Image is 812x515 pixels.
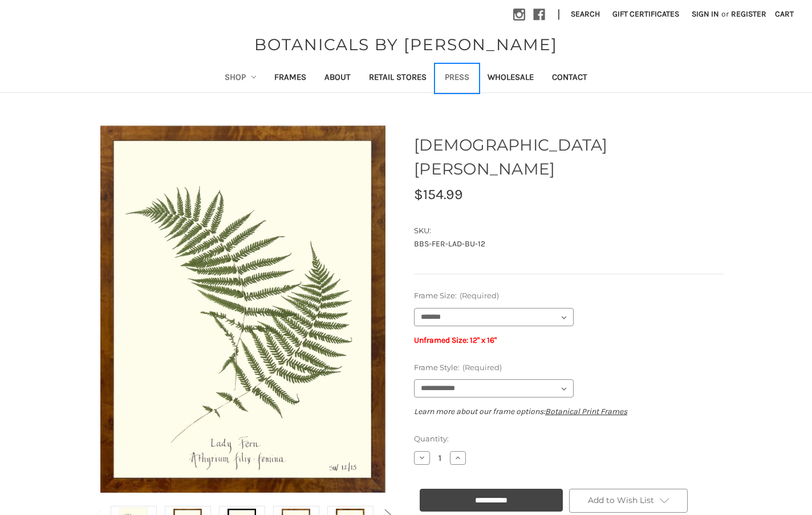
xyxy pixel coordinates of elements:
a: BOTANICALS BY [PERSON_NAME] [249,33,563,56]
span: or [720,8,730,20]
small: (Required) [462,363,502,372]
h1: [DEMOGRAPHIC_DATA] [PERSON_NAME] [414,133,724,181]
label: Frame Size: [414,290,724,302]
a: Contact [543,64,596,92]
a: Wholesale [478,64,543,92]
a: Frames [265,64,315,92]
p: Unframed Size: 12" x 16" [414,334,724,346]
a: Botanical Print Frames [545,407,627,416]
label: Frame Style: [414,362,724,374]
p: Learn more about our frame options: [414,405,724,417]
dd: BBS-FER-LAD-BU-12 [414,238,724,250]
a: Shop [216,64,266,92]
a: Press [436,64,478,92]
dt: SKU: [414,225,721,237]
a: Retail Stores [360,64,436,92]
label: Quantity: [414,433,724,445]
a: Add to Wish List [569,489,688,513]
span: $154.99 [414,186,463,202]
small: (Required) [460,291,499,300]
li: | [553,6,565,24]
span: Cart [775,9,794,19]
span: Add to Wish List [588,495,654,505]
a: About [315,64,360,92]
img: Unframed [100,121,385,497]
